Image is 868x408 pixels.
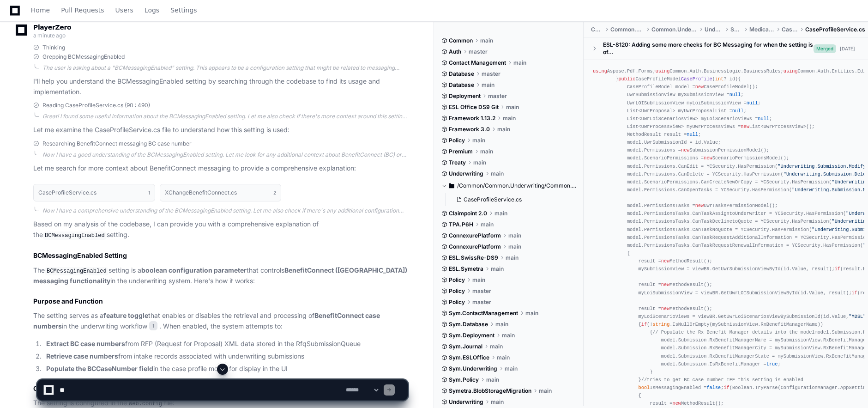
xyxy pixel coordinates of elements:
[705,26,723,33] span: Underwriting
[103,311,148,319] strong: feature toggle
[758,116,769,122] span: null
[33,163,408,174] p: Let me search for more context about BenefitConnect messaging to provide a comprehensive explanat...
[473,159,486,166] span: main
[508,243,521,250] span: main
[33,76,408,97] p: I'll help you understand the BCMessagingEnabled setting by searching through the codebase to find...
[618,76,738,82] span: CaseProfileModel ( )
[449,92,481,100] span: Deployment
[482,70,500,78] span: master
[42,53,125,61] span: Grepping BCMessagingEnabled
[741,124,749,129] span: new
[835,266,840,272] span: if
[593,68,607,74] span: using
[503,115,516,122] span: main
[481,221,494,228] span: main
[33,311,380,330] strong: BenefitConnect case numbers
[469,48,488,55] span: master
[449,310,518,317] span: Sym.ContactManagement
[687,132,698,137] span: null
[506,104,519,111] span: main
[472,137,485,144] span: main
[38,190,96,195] h1: CaseProfileService.cs
[449,159,466,166] span: Treaty
[747,100,758,106] span: null
[449,332,494,339] span: Sym.Deployment
[610,26,645,33] span: Common.Underwriting
[42,151,408,158] div: Now I have a good understanding of the BCMessagingEnabled setting. Let me look for any additional...
[449,148,473,155] span: Premium
[656,68,670,74] span: using
[497,354,510,361] span: main
[814,44,836,53] span: Merged
[449,276,465,284] span: Policy
[449,48,461,55] span: Auth
[449,37,473,44] span: Common
[449,254,498,262] span: ESL.SwissRe-DS9
[33,32,65,39] span: a minute ago
[449,265,483,273] span: ESL.Symetra
[805,26,865,33] span: CaseProfileService.cs
[42,113,408,120] div: Great! I found some useful information about the BCMessagingEnabled setting. Let me also check if...
[852,290,857,296] span: if
[482,81,494,89] span: main
[457,182,577,189] span: /Common/Common.Underwriting/Common.Underwriting.WebUI/Underwriting/Services/MedicalStopLoss/CaseP...
[491,265,504,273] span: main
[42,102,150,109] span: Reading CaseProfileService.cs (90 : 490)
[494,210,507,217] span: main
[782,26,798,33] span: CaseProfile
[661,306,669,311] span: new
[695,203,704,208] span: new
[749,26,774,33] span: MedicalStopLoss
[525,310,538,317] span: main
[488,92,507,100] span: master
[31,7,50,13] span: Home
[472,298,491,306] span: master
[33,24,71,30] span: PlayerZero
[681,76,712,82] span: CaseProfile
[472,287,491,295] span: master
[729,92,741,97] span: null
[441,178,577,193] button: /Common/Common.Underwriting/Common.Underwriting.WebUI/Underwriting/Services/MedicalStopLoss/CaseP...
[715,76,723,82] span: int
[506,254,518,262] span: main
[160,184,282,201] button: XChangeBenefitConnect.cs2
[491,170,504,177] span: main
[495,321,508,328] span: main
[651,26,697,33] span: Common.Underwriting.WebUI
[681,147,689,153] span: new
[61,7,104,13] span: Pull Requests
[170,7,197,13] span: Settings
[43,339,408,349] li: from RFP (Request for Proposal) XML data stored in the RfqSubmissionQueue
[472,276,485,284] span: main
[452,193,571,206] button: CaseProfileService.cs
[149,321,157,330] span: 1
[449,70,474,78] span: Database
[480,37,493,44] span: main
[661,258,669,264] span: new
[497,126,510,133] span: main
[449,115,495,122] span: Framework 1.13.2
[273,189,276,196] span: 2
[449,298,465,306] span: Policy
[46,340,125,347] strong: Extract BC case numbers
[33,184,155,201] button: CaseProfileService.cs1
[490,343,503,350] span: main
[148,189,150,196] span: 1
[449,210,487,217] span: Claimpoint 2.0
[652,329,814,335] span: // Populate the Rx Benefit Manager details into the model
[732,108,744,114] span: null
[449,137,465,144] span: Policy
[449,354,489,361] span: Sym.ESLOffice
[508,232,521,239] span: main
[449,180,454,191] svg: Directory
[42,207,408,214] div: Now I have a comprehensive understanding of the BCMessagingEnabled setting. Let me also check if ...
[449,59,506,67] span: Contact Management
[715,76,735,82] span: ? id
[449,81,474,89] span: Database
[449,104,499,111] span: ESL Office DS9 Git
[449,343,482,350] span: Sym.Journal
[42,44,65,51] span: Thinking
[695,84,704,90] span: new
[33,265,408,286] p: The setting is a that controls in the underwriting system. Here's how it works:
[591,26,603,33] span: Common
